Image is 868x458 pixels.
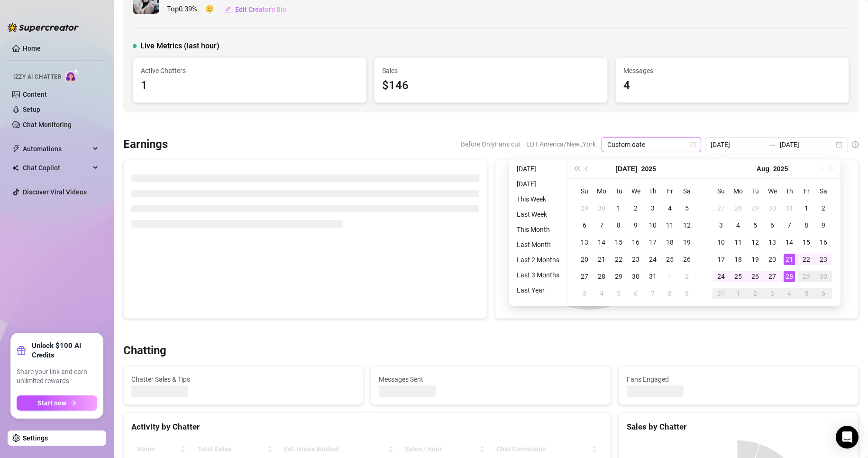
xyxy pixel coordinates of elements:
[513,163,563,174] li: [DATE]
[576,234,593,251] td: 2025-07-13
[579,237,590,248] div: 13
[579,202,590,214] div: 29
[630,254,641,265] div: 23
[678,234,695,251] td: 2025-07-19
[764,268,781,285] td: 2025-08-27
[713,217,730,234] td: 2025-08-03
[732,237,744,248] div: 11
[167,4,205,15] span: Top 0.39 %
[513,284,563,296] li: Last Year
[579,220,590,231] div: 6
[768,141,776,148] span: swap-right
[767,288,778,299] div: 3
[749,254,761,265] div: 19
[715,288,727,299] div: 31
[623,65,841,76] span: Messages
[764,251,781,268] td: 2025-08-20
[65,69,80,82] img: AI Chatter
[747,183,764,200] th: Tu
[131,421,603,433] div: Activity by Chatter
[644,200,661,217] td: 2025-07-03
[141,65,358,76] span: Active Chatters
[647,271,658,282] div: 31
[627,200,644,217] td: 2025-07-02
[593,200,610,217] td: 2025-06-30
[576,183,593,200] th: Su
[23,91,47,98] a: Content
[681,271,693,282] div: 2
[747,251,764,268] td: 2025-08-19
[781,285,798,302] td: 2025-09-04
[610,217,627,234] td: 2025-07-08
[513,224,563,235] li: This Month
[780,139,834,150] input: End date
[627,268,644,285] td: 2025-07-30
[715,271,727,282] div: 24
[596,254,607,265] div: 21
[579,254,590,265] div: 20
[815,234,832,251] td: 2025-08-16
[593,285,610,302] td: 2025-08-04
[607,137,695,152] span: Custom date
[579,288,590,299] div: 3
[801,220,812,231] div: 8
[678,251,695,268] td: 2025-07-26
[630,271,641,282] div: 30
[627,251,644,268] td: 2025-07-23
[730,183,747,200] th: Mo
[781,183,798,200] th: Th
[596,271,607,282] div: 28
[513,209,563,220] li: Last Week
[781,217,798,234] td: 2025-08-07
[644,234,661,251] td: 2025-07-17
[593,217,610,234] td: 2025-07-07
[235,6,286,13] span: Edit Creator's Bio
[630,288,641,299] div: 6
[815,217,832,234] td: 2025-08-09
[225,6,231,13] span: edit
[798,285,815,302] td: 2025-09-05
[647,254,658,265] div: 24
[730,234,747,251] td: 2025-08-11
[730,285,747,302] td: 2025-09-01
[747,285,764,302] td: 2025-09-02
[582,159,592,178] button: Previous month (PageUp)
[661,251,678,268] td: 2025-07-25
[798,217,815,234] td: 2025-08-08
[801,271,812,282] div: 29
[747,268,764,285] td: 2025-08-26
[664,254,676,265] div: 25
[747,217,764,234] td: 2025-08-05
[784,220,795,231] div: 7
[13,73,61,82] span: Izzy AI Chatter
[613,237,624,248] div: 15
[644,268,661,285] td: 2025-07-31
[764,234,781,251] td: 2025-08-13
[801,202,812,214] div: 1
[784,202,795,214] div: 31
[610,183,627,200] th: Tu
[205,4,224,15] span: 🙂
[781,200,798,217] td: 2025-07-31
[767,237,778,248] div: 13
[836,426,859,449] div: Open Intercom Messenger
[615,159,637,178] button: Choose a month
[627,285,644,302] td: 2025-08-06
[664,237,676,248] div: 18
[613,220,624,231] div: 8
[23,106,40,113] a: Setup
[664,202,676,214] div: 4
[32,341,97,360] strong: Unlock $100 AI Credits
[798,200,815,217] td: 2025-08-01
[681,220,693,231] div: 12
[664,288,676,299] div: 8
[798,268,815,285] td: 2025-08-29
[644,217,661,234] td: 2025-07-10
[610,234,627,251] td: 2025-07-15
[781,268,798,285] td: 2025-08-28
[767,271,778,282] div: 27
[678,268,695,285] td: 2025-08-02
[613,254,624,265] div: 22
[749,237,761,248] div: 12
[596,237,607,248] div: 14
